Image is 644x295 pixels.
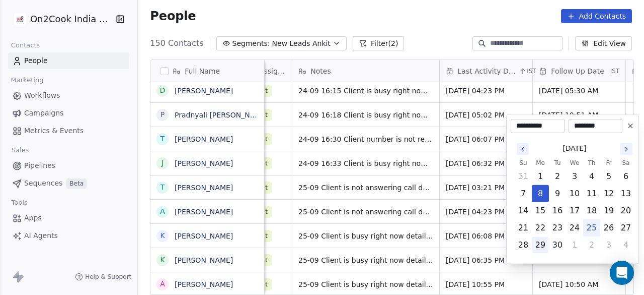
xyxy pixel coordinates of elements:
[515,158,532,168] th: Sunday
[600,158,617,168] th: Friday
[618,186,634,202] button: Saturday, September 13th, 2025
[584,237,600,253] button: Thursday, October 2nd, 2025
[601,168,617,185] button: Friday, September 5th, 2025
[567,168,583,185] button: Wednesday, September 3rd, 2025
[532,203,548,219] button: Monday, September 15th, 2025
[515,220,531,236] button: Sunday, September 21st, 2025
[532,186,548,202] button: Monday, September 8th, 2025, selected
[532,168,548,185] button: Monday, September 1st, 2025
[584,168,600,185] button: Thursday, September 4th, 2025
[549,186,566,202] button: Tuesday, September 9th, 2025
[601,203,617,219] button: Friday, September 19th, 2025
[618,203,634,219] button: Saturday, September 20th, 2025
[567,237,583,253] button: Wednesday, October 1st, 2025
[549,220,566,236] button: Tuesday, September 23rd, 2025
[515,203,531,219] button: Sunday, September 14th, 2025
[532,237,548,253] button: Monday, September 29th, 2025
[532,158,549,168] th: Monday
[618,237,634,253] button: Saturday, October 4th, 2025
[567,203,583,219] button: Wednesday, September 17th, 2025
[617,158,634,168] th: Saturday
[562,143,586,154] span: [DATE]
[549,203,566,219] button: Tuesday, September 16th, 2025
[549,168,566,185] button: Tuesday, September 2nd, 2025
[618,168,634,185] button: Saturday, September 6th, 2025
[583,158,600,168] th: Thursday
[584,186,600,202] button: Thursday, September 11th, 2025
[584,203,600,219] button: Thursday, September 18th, 2025
[566,158,583,168] th: Wednesday
[601,237,617,253] button: Friday, October 3rd, 2025
[515,158,634,254] table: September 2025
[549,158,566,168] th: Tuesday
[515,237,531,253] button: Sunday, September 28th, 2025
[567,186,583,202] button: Wednesday, September 10th, 2025
[515,186,531,202] button: Sunday, September 7th, 2025
[567,220,583,236] button: Wednesday, September 24th, 2025
[549,237,566,253] button: Tuesday, September 30th, 2025
[601,186,617,202] button: Friday, September 12th, 2025
[601,220,617,236] button: Friday, September 26th, 2025
[584,220,600,236] button: Today, Thursday, September 25th, 2025
[515,168,531,185] button: Sunday, August 31st, 2025
[532,220,548,236] button: Monday, September 22nd, 2025
[618,220,634,236] button: Saturday, September 27th, 2025
[620,143,632,155] button: Go to the Next Month
[517,143,529,155] button: Go to the Previous Month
